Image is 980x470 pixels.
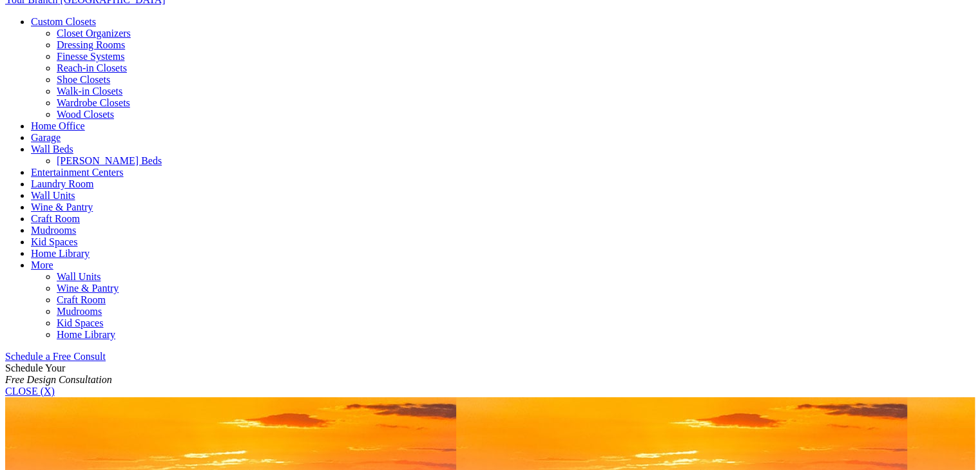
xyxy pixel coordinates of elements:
a: Wall Units [31,190,75,201]
a: Dressing Rooms [57,39,125,50]
a: Craft Room [57,294,106,305]
a: Walk-in Closets [57,86,122,97]
a: Closet Organizers [57,28,131,39]
a: Custom Closets [31,16,96,27]
a: Kid Spaces [31,236,77,247]
a: Wall Beds [31,144,73,155]
a: Laundry Room [31,178,93,189]
a: Kid Spaces [57,317,103,328]
a: Wood Closets [57,109,114,120]
a: Mudrooms [57,306,102,317]
a: Home Library [31,248,90,259]
span: Schedule Your [5,362,112,385]
a: More menu text will display only on big screen [31,259,53,270]
a: Wine & Pantry [57,283,119,294]
a: Finesse Systems [57,51,124,62]
a: Craft Room [31,213,80,224]
a: [PERSON_NAME] Beds [57,155,162,166]
a: Schedule a Free Consult (opens a dropdown menu) [5,351,106,362]
a: Home Library [57,329,115,340]
a: Reach-in Closets [57,62,127,73]
a: Shoe Closets [57,74,110,85]
a: Wall Units [57,271,101,282]
a: Mudrooms [31,225,76,236]
a: Entertainment Centers [31,167,124,178]
em: Free Design Consultation [5,374,112,385]
a: CLOSE (X) [5,386,55,397]
a: Wardrobe Closets [57,97,130,108]
a: Garage [31,132,61,143]
a: Home Office [31,120,85,131]
a: Wine & Pantry [31,202,93,212]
